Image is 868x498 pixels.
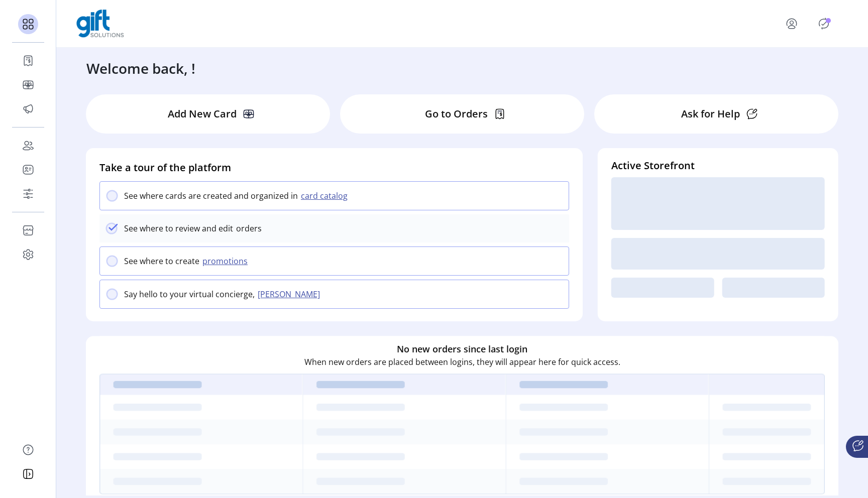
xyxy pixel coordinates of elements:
img: logo [76,10,124,38]
h6: No new orders since last login [397,342,527,356]
p: Go to Orders [425,106,488,121]
button: promotions [199,255,254,267]
p: Ask for Help [681,106,740,121]
h4: Take a tour of the platform [99,160,569,175]
h3: Welcome back, ! [86,58,195,79]
button: menu [772,12,816,36]
p: See where to create [124,255,199,267]
button: card catalog [298,190,354,202]
p: orders [233,222,262,234]
p: Add New Card [168,106,237,121]
h4: Active Storefront [611,158,825,173]
p: When new orders are placed between logins, they will appear here for quick access. [304,356,620,368]
button: Publisher Panel [816,16,832,32]
p: Say hello to your virtual concierge, [124,288,255,300]
button: [PERSON_NAME] [255,288,326,300]
p: See where cards are created and organized in [124,190,298,202]
p: See where to review and edit [124,222,233,234]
